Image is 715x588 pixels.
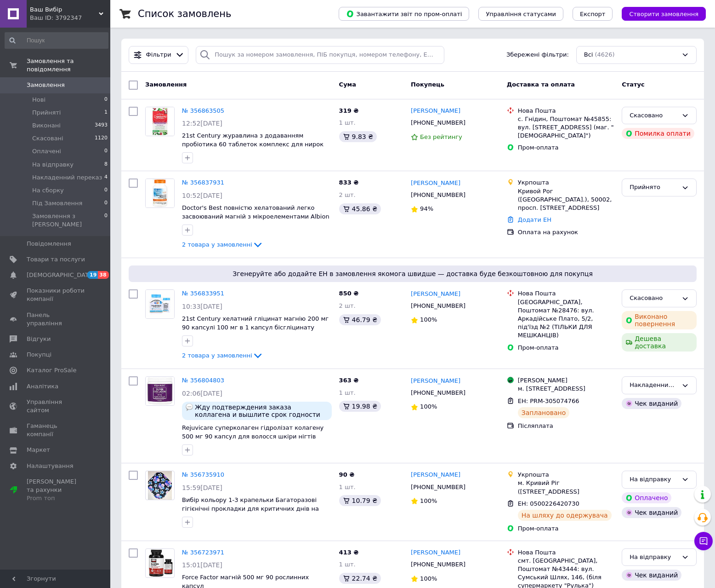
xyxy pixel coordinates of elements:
div: Кривой Рог ([GEOGRAPHIC_DATA].), 50002, просп. [STREET_ADDRESS] [518,187,614,213]
span: Створити замовлення [629,11,698,17]
span: [DEMOGRAPHIC_DATA] [27,271,95,279]
a: № 356723971 [182,549,224,556]
div: Скасовано [630,111,678,121]
span: 0 [104,199,108,208]
input: Пошук [5,32,108,49]
span: Каталог ProSale [27,366,76,375]
button: Завантажити звіт по пром-оплаті [339,7,469,21]
span: Налаштування [27,462,74,470]
a: 2 товара у замовленні [182,352,263,359]
div: Чек виданий [622,398,681,409]
span: Виконані [32,121,61,130]
div: Нова Пошта [518,548,614,557]
div: Пром-оплата [518,525,614,533]
img: Фото товару [146,290,174,318]
span: Управління сайтом [27,398,85,415]
span: 2 шт. [339,191,356,198]
a: № 356837931 [182,179,224,186]
div: 9.83 ₴ [339,131,377,142]
span: Замовлення [145,81,187,88]
span: 1 шт. [339,484,356,490]
img: Фото товару [146,179,174,208]
a: Doctor's Best повністю хелатований легко засвоюваний магній з мікроелементами Albion 100 мг 120 т... [182,204,329,237]
img: Фото товару [148,471,171,500]
span: Завантажити звіт по пром-оплаті [346,10,462,18]
span: 38 [98,271,108,279]
span: 0 [104,147,108,156]
a: № 356804803 [182,377,224,384]
a: [PERSON_NAME] [411,179,460,188]
div: На шляху до одержувача [518,510,612,521]
button: Управління статусами [478,7,563,21]
span: Покупець [411,81,444,88]
div: На відправку [630,475,678,484]
span: 1 шт. [339,119,356,126]
a: 2 товара у замовленні [182,241,263,248]
span: На відправку [32,161,74,169]
div: Помилка оплати [622,128,694,139]
span: Експорт [580,11,606,17]
button: Створити замовлення [622,7,706,21]
span: Гаманець компанії [27,422,85,438]
div: Чек виданий [622,507,681,518]
a: [PERSON_NAME] [411,377,460,386]
img: Фото товару [147,549,173,577]
a: [PERSON_NAME] [411,548,460,557]
span: Товари та послуги [27,255,85,264]
a: [PERSON_NAME] [411,471,460,479]
div: с. Гнідин, Поштомат №45855: вул. [STREET_ADDRESS] (маг. "[DEMOGRAPHIC_DATA]") [518,115,614,140]
input: Пошук за номером замовлення, ПІБ покупця, номером телефону, Email, номером накладної [196,46,444,64]
div: Заплановано [518,407,570,418]
div: [PHONE_NUMBER] [409,559,467,571]
button: Чат з покупцем [694,532,713,550]
span: 850 ₴ [339,290,359,297]
span: Нові [32,96,45,104]
span: 100% [420,403,437,410]
span: 833 ₴ [339,179,359,186]
div: 45.86 ₴ [339,203,381,214]
div: Укрпошта [518,179,614,187]
span: ЕН: PRM-305074766 [518,398,579,404]
span: 2 шт. [339,302,356,309]
span: 15:59[DATE] [182,484,222,491]
span: Cума [339,81,356,88]
div: Пром-оплата [518,344,614,352]
a: Фото товару [145,107,175,136]
a: [PERSON_NAME] [411,107,460,115]
div: [PERSON_NAME] [518,376,614,385]
span: ЕН: 0500226420730 [518,500,579,507]
span: Показники роботи компанії [27,287,85,303]
img: :speech_balloon: [186,404,193,411]
span: Аналітика [27,382,58,391]
div: 46.79 ₴ [339,314,381,325]
span: Під Замовлення [32,199,82,208]
a: Rejuvicare суперколаген гідролізат колагену 500 мг 90 капсул для волосся шкіри нігтів айхерб харч... [182,424,323,448]
span: 1 шт. [339,561,356,568]
div: Пром-оплата [518,144,614,152]
div: Prom топ [27,494,85,502]
span: Фільтри [146,51,171,59]
span: Повідомлення [27,240,71,248]
span: 90 ₴ [339,471,355,478]
div: Оплата на рахунок [518,228,614,236]
span: 0 [104,212,108,229]
span: [PERSON_NAME] та рахунки [27,478,85,503]
a: Фото товару [145,548,175,578]
span: 21st Century журавлина з додаванням пробіотика 60 таблеток комплекс для нирок сечовивідних шляхів... [182,132,323,156]
a: Вибір кольору 1-3 крапельки Багаторазові гігієнічні прокладки для критичних днів на щодень [182,496,319,520]
span: Оплачені [32,147,61,156]
span: 94% [420,205,433,212]
span: Панель управління [27,311,85,328]
a: Створити замовлення [613,10,706,17]
span: 100% [420,575,437,582]
div: [PHONE_NUMBER] [409,117,467,129]
span: На сборку [32,186,64,195]
div: 19.98 ₴ [339,401,381,412]
span: 2 товара у замовленні [182,241,252,248]
a: № 356735910 [182,471,224,478]
span: Скасовані [32,134,63,143]
a: Фото товару [145,471,175,500]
